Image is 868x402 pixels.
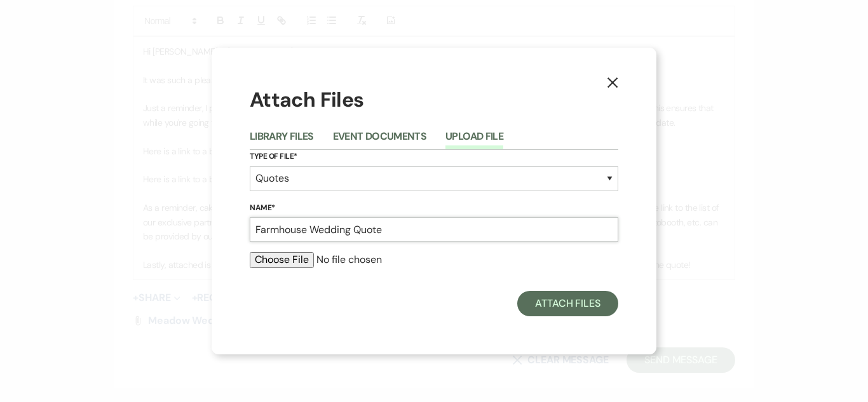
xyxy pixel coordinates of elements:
button: Library Files [250,131,314,149]
h1: Attach Files [250,86,618,114]
button: Upload File [445,131,503,149]
label: Name* [250,201,618,215]
button: Event Documents [333,131,426,149]
label: Type of File* [250,150,618,164]
button: Attach Files [517,291,618,316]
